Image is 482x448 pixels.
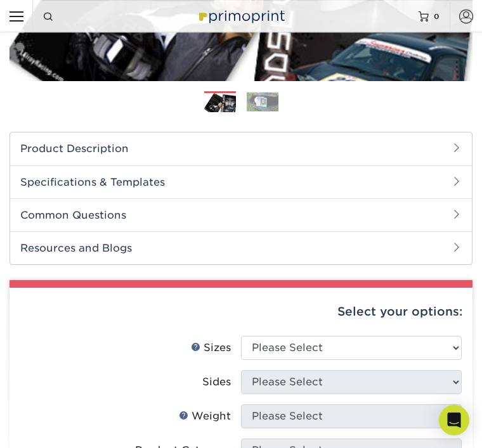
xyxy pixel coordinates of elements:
[439,405,469,435] div: Open Intercom Messenger
[202,374,231,390] div: Sides
[191,340,231,355] div: Sizes
[10,132,472,165] h2: Product Description
[10,165,472,198] h2: Specifications & Templates
[204,92,236,114] img: Trading Cards 01
[195,6,287,25] img: Primoprint
[179,409,231,424] div: Weight
[10,231,472,264] h2: Resources and Blogs
[247,93,278,112] img: Trading Cards 02
[20,288,462,336] div: Select your options:
[10,198,472,231] h2: Common Questions
[434,11,440,20] span: 0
